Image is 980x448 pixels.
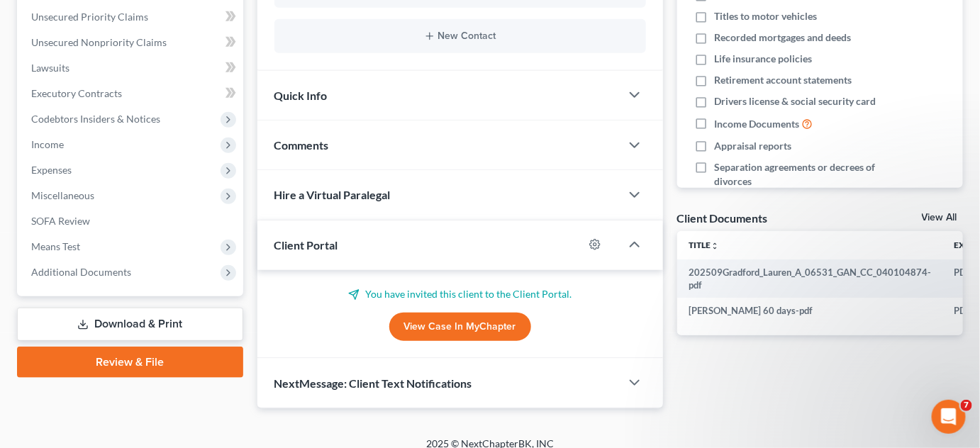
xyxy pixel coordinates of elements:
[20,55,243,81] a: Lawsuits
[711,242,719,250] i: unfold_more
[677,298,942,323] td: [PERSON_NAME] 60 days-pdf
[714,160,879,189] span: Separation agreements or decrees of divorces
[31,240,80,252] span: Means Test
[961,400,972,411] span: 7
[677,211,768,225] div: Client Documents
[31,113,160,125] span: Codebtors Insiders & Notices
[286,30,635,42] button: New Contact
[20,30,243,55] a: Unsecured Nonpriority Claims
[31,36,167,48] span: Unsecured Nonpriority Claims
[932,400,966,434] iframe: Intercom live chat
[20,81,243,106] a: Executory Contracts
[714,9,817,23] span: Titles to motor vehicles
[714,94,876,108] span: Drivers license & social security card
[31,11,148,23] span: Unsecured Priority Claims
[31,62,69,74] span: Lawsuits
[689,240,719,250] a: Titleunfold_more
[31,189,94,201] span: Miscellaneous
[274,138,329,152] span: Comments
[274,287,646,301] p: You have invited this client to the Client Portal.
[274,238,338,252] span: Client Portal
[31,87,122,99] span: Executory Contracts
[274,376,472,390] span: NextMessage: Client Text Notifications
[714,52,812,66] span: Life insurance policies
[714,117,799,131] span: Income Documents
[677,259,942,298] td: 202509Gradford_Lauren_A_06531_GAN_CC_040104874-pdf
[17,347,243,378] a: Review & File
[714,30,851,45] span: Recorded mortgages and deeds
[20,4,243,30] a: Unsecured Priority Claims
[31,266,131,278] span: Additional Documents
[274,188,391,201] span: Hire a Virtual Paralegal
[714,139,791,153] span: Appraisal reports
[20,208,243,234] a: SOFA Review
[31,164,72,176] span: Expenses
[31,215,90,227] span: SOFA Review
[714,73,852,87] span: Retirement account statements
[31,138,64,150] span: Income
[389,313,531,341] a: View Case in MyChapter
[17,308,243,341] a: Download & Print
[274,89,328,102] span: Quick Info
[922,213,957,223] a: View All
